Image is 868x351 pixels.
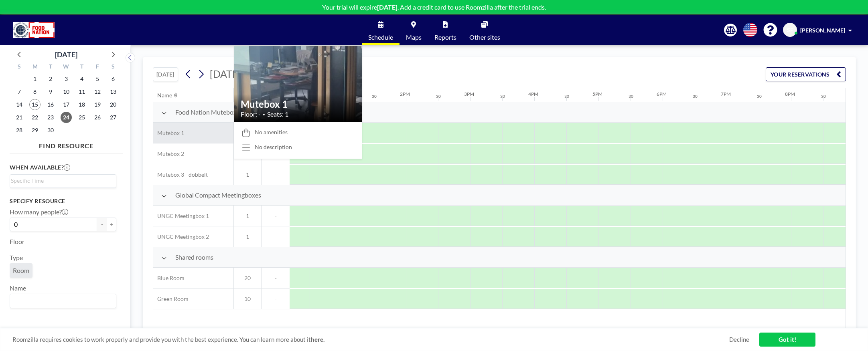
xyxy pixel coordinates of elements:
[10,175,116,187] div: Search for option
[592,91,602,97] div: 5PM
[61,86,72,97] span: Wednesday, September 10, 2025
[469,34,500,40] span: Other sites
[10,294,116,308] div: Search for option
[153,150,184,157] span: Mutebox 2
[234,233,261,240] span: 1
[76,112,87,123] span: Thursday, September 25, 2025
[61,73,72,85] span: Wednesday, September 3, 2025
[153,212,209,220] span: UNGC Meetingbox 1
[76,86,87,97] span: Thursday, September 11, 2025
[262,212,290,220] span: -
[43,62,59,73] div: T
[29,86,41,97] span: Monday, September 8, 2025
[10,238,24,246] label: Floor
[153,233,209,240] span: UNGC Meetingbox 2
[45,112,56,123] span: Tuesday, September 23, 2025
[11,176,112,185] input: Search for option
[153,274,185,282] span: Blue Room
[564,94,569,99] div: 30
[629,94,633,99] div: 30
[107,112,119,123] span: Saturday, September 27, 2025
[766,67,846,81] button: YOUR RESERVATIONS
[528,91,538,97] div: 4PM
[263,112,265,117] span: •
[10,208,68,216] label: How many people?
[693,94,698,99] div: 30
[241,110,261,118] span: Floor: -
[61,112,72,123] span: Wednesday, September 24, 2025
[262,274,290,282] span: -
[255,129,288,136] span: No amenities
[787,26,793,34] span: SF
[821,94,826,99] div: 30
[29,73,41,85] span: Monday, September 1, 2025
[157,92,172,99] div: Name
[406,34,422,40] span: Maps
[463,15,507,45] a: Other sites
[92,99,103,110] span: Friday, September 19, 2025
[107,73,119,85] span: Saturday, September 6, 2025
[14,99,25,110] span: Sunday, September 14, 2025
[175,191,261,199] span: Global Compact Meetingboxes
[428,15,463,45] a: Reports
[210,68,241,80] span: [DATE]
[785,91,795,97] div: 8PM
[400,15,428,45] a: Maps
[45,125,56,136] span: Tuesday, September 30, 2025
[97,218,107,231] button: -
[234,274,261,282] span: 20
[14,112,25,123] span: Sunday, September 21, 2025
[800,27,845,34] span: [PERSON_NAME]
[13,22,55,38] img: organization-logo
[153,67,178,81] button: [DATE]
[241,98,355,110] h2: Mutebox 1
[74,62,89,73] div: T
[89,62,105,73] div: F
[55,49,77,60] div: [DATE]
[234,295,261,303] span: 10
[29,125,41,136] span: Monday, September 29, 2025
[262,171,290,178] span: -
[10,254,23,262] label: Type
[153,171,208,178] span: Mutebox 3 - dobbelt
[29,112,41,123] span: Monday, September 22, 2025
[105,62,121,73] div: S
[434,34,456,40] span: Reports
[45,86,56,97] span: Tuesday, September 9, 2025
[10,139,123,150] h4: FIND RESOURCE
[757,94,762,99] div: 30
[377,3,397,11] b: [DATE]
[500,94,505,99] div: 30
[175,108,243,116] span: Food Nation Muteboxes
[311,336,324,343] a: here.
[45,73,56,85] span: Tuesday, September 2, 2025
[76,99,87,110] span: Thursday, September 18, 2025
[107,218,116,231] button: +
[10,198,116,205] h3: Specify resource
[12,336,729,343] span: Roomzilla requires cookies to work properly and provide you with the best experience. You can lea...
[61,99,72,110] span: Wednesday, September 17, 2025
[368,34,393,40] span: Schedule
[10,284,26,292] label: Name
[13,266,29,274] span: Room
[45,99,56,110] span: Tuesday, September 16, 2025
[29,99,41,110] span: Monday, September 15, 2025
[92,86,103,97] span: Friday, September 12, 2025
[76,73,87,85] span: Thursday, September 4, 2025
[657,91,667,97] div: 6PM
[92,112,103,123] span: Friday, September 26, 2025
[234,171,261,178] span: 1
[464,91,474,97] div: 3PM
[107,86,119,97] span: Saturday, September 13, 2025
[729,336,749,343] a: Decline
[153,295,189,303] span: Green Room
[27,62,43,73] div: M
[92,73,103,85] span: Friday, September 5, 2025
[14,86,25,97] span: Sunday, September 7, 2025
[759,333,815,347] a: Got it!
[721,91,731,97] div: 7PM
[234,212,261,220] span: 1
[59,62,74,73] div: W
[11,296,112,306] input: Search for option
[267,110,288,118] span: Seats: 1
